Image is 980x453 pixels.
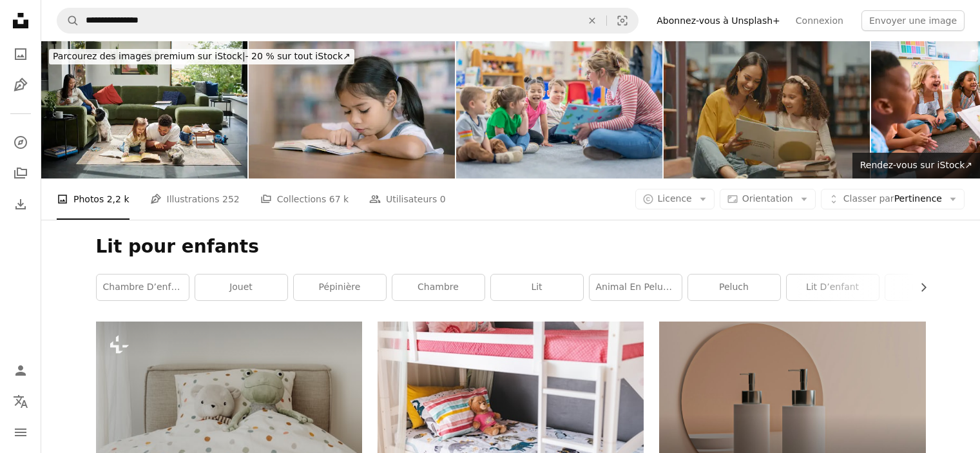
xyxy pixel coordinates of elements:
[688,275,780,300] a: Peluch
[96,235,926,258] h1: Lit pour enfants
[392,275,485,300] a: chambre
[378,404,644,416] a: Un bébé dans un berceau
[57,8,79,33] button: Rechercher sur Unsplash
[57,8,639,34] form: Rechercher des visuels sur tout le site
[329,192,349,206] span: 67 k
[635,189,715,209] button: Licence
[590,275,682,300] a: animal en peluche
[8,130,34,155] a: Explorer
[96,404,362,416] a: Deux animaux en peluche sont assis sur un lit
[649,10,788,31] a: Abonnez-vous à Unsplash+
[369,178,446,220] a: Utilisateurs 0
[787,275,879,300] a: Lit d’enfant
[491,275,583,300] a: lit
[912,275,926,300] button: faire défiler la liste vers la droite
[8,358,34,383] a: Connexion / S’inscrire
[150,178,240,220] a: Illustrations 252
[8,160,34,186] a: Collections
[8,72,34,98] a: Illustrations
[294,275,386,300] a: pépinière
[440,192,446,206] span: 0
[222,192,240,206] span: 252
[658,193,692,204] span: Licence
[456,41,662,178] img: Reading is Fun!
[843,193,894,204] span: Classer par
[260,178,349,220] a: Collections 67 k
[821,189,965,209] button: Classer parPertinence
[885,275,977,300] a: nounour
[249,41,455,178] img: Une jeune fille lit un livre à une table
[578,8,606,33] button: Effacer
[8,419,34,445] button: Menu
[41,41,247,178] img: Père et fille passant du temps de qualité ensemble
[742,193,793,204] span: Orientation
[664,41,870,178] img: Enseignante aidant une jeune élève à faire ses devoirs à la bibliothèque après l’école. Deux femm...
[788,10,851,31] a: Connexion
[860,160,972,170] span: Rendez-vous sur iStock ↗
[861,10,965,31] button: Envoyer une image
[843,193,942,206] span: Pertinence
[41,41,362,72] a: Parcourez des images premium sur iStock|- 20 % sur tout iStock↗
[97,275,189,300] a: Chambre d’enfant
[53,51,245,61] span: Parcourez des images premium sur iStock |
[852,153,980,178] a: Rendez-vous sur iStock↗
[8,191,34,217] a: Historique de téléchargement
[53,51,351,61] span: - 20 % sur tout iStock ↗
[8,389,34,414] button: Langue
[720,189,816,209] button: Orientation
[195,275,287,300] a: Jouet
[8,41,34,67] a: Photos
[607,8,638,33] button: Recherche de visuels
